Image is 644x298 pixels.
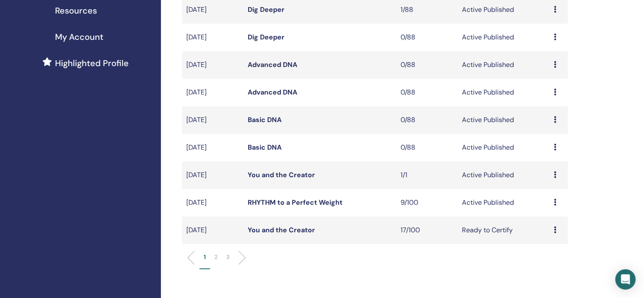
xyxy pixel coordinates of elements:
p: 3 [226,253,229,262]
td: [DATE] [182,189,243,217]
td: 1/1 [396,162,458,189]
a: Basic DNA [248,115,282,124]
td: Active Published [458,24,550,51]
td: Active Published [458,162,550,189]
td: 0/88 [396,51,458,79]
span: My Account [55,31,103,43]
a: Dig Deeper [248,33,285,42]
td: [DATE] [182,24,243,51]
td: 17/100 [396,217,458,244]
td: [DATE] [182,79,243,106]
td: [DATE] [182,162,243,189]
td: Active Published [458,189,550,217]
a: You and the Creator [248,226,315,234]
div: Open Intercom Messenger [615,269,636,290]
span: Resources [55,4,97,17]
td: 0/88 [396,24,458,51]
a: Advanced DNA [248,88,297,97]
a: RHYTHM to a Perfect Weight [248,198,343,207]
p: 1 [204,253,206,262]
td: 0/88 [396,134,458,162]
a: You and the Creator [248,170,315,179]
a: Basic DNA [248,143,282,152]
td: [DATE] [182,134,243,162]
td: [DATE] [182,106,243,134]
td: 0/88 [396,79,458,106]
td: Active Published [458,106,550,134]
span: Highlighted Profile [55,57,129,70]
a: Advanced DNA [248,60,297,69]
a: Dig Deeper [248,5,285,14]
td: Active Published [458,79,550,106]
td: Active Published [458,134,550,162]
td: 9/100 [396,189,458,217]
td: [DATE] [182,51,243,79]
p: 2 [214,253,218,262]
td: Ready to Certify [458,217,550,244]
td: Active Published [458,51,550,79]
td: [DATE] [182,217,243,244]
td: 0/88 [396,106,458,134]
